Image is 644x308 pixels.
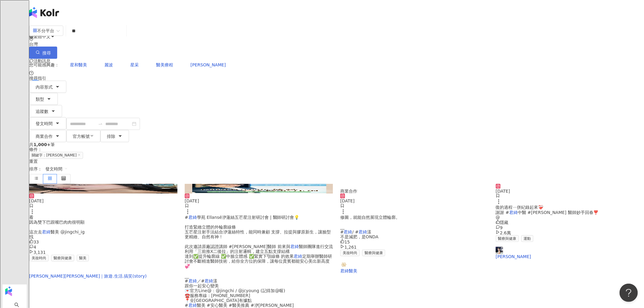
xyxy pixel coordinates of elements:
span: 美妝時尚 [29,255,49,261]
div: 台灣 [29,42,644,47]
button: 發文時間 [29,117,66,129]
div: 3,131 [29,250,177,255]
span: 類型 [36,97,44,102]
span: 醫師團隊進行交流 利用「三前推X二後拉」的注射邏輯，建立五點支撐結構 達到✅提升輪廓線 ✅中臉立體感 ✅緊實下顎線條 的效果 [185,244,333,259]
span: 看 因為雙下巴跟嘴巴肉肉很明顯 這次去 [29,215,85,234]
mark: 君綺 [188,278,197,283]
mark: 君綺 [509,210,518,215]
span: 內容形式 [36,85,53,89]
a: KOL Avatar[PERSON_NAME] [496,247,644,259]
span: 醫美療程 [156,62,173,67]
div: [DATE] [496,189,644,194]
div: 排序： [29,164,644,174]
a: KOL Avatar[PERSON_NAME][PERSON_NAME]｜旅遊.生活.搞笑(story) [29,266,177,278]
div: 33 [29,239,177,244]
div: 4 [29,244,177,250]
span: 1,000+ [33,142,51,147]
img: post-image [185,184,333,194]
span: 關鍵字：[PERSON_NAME] [29,152,83,159]
span: 醫療與健康 [51,255,74,261]
button: [PERSON_NAME] [184,59,232,71]
img: logo [29,7,59,18]
mark: 君綺 [294,254,302,259]
span: ／# [197,278,205,283]
button: 類型 [29,93,58,105]
div: post-image商業合作 [29,184,177,194]
img: logo icon [4,286,13,296]
span: 醫美 [77,255,89,261]
div: post-image商業合作 [340,184,488,194]
div: 隱藏 [496,220,644,225]
span: 搜尋 [42,51,51,55]
span: 醫療與健康 [362,250,385,256]
span: 星和醫美 [70,62,87,67]
div: 重置 [29,159,644,164]
div: 共 筆 [29,142,644,147]
img: post-image [340,184,488,194]
button: 搜尋 [29,47,57,59]
span: 美妝時尚 [340,250,360,256]
span: 麗波 [104,62,113,67]
span: 條件 ： [29,147,42,152]
div: [DATE] [29,198,177,203]
span: 中醫 #[PERSON_NAME] 醫師妙手回春❣️ @ [496,210,599,220]
span: 醫美 #安心醫美 #醫美推薦 #洢[PERSON_NAME] [197,303,294,308]
div: [DATE] [340,198,488,203]
button: 醫美療程 [150,59,180,71]
mark: 君綺 [42,229,51,234]
span: appstore [33,28,37,33]
div: 2.6萬 [496,230,644,235]
span: 您可能感興趣： [29,62,59,67]
img: post-image [29,184,177,194]
mark: 君綺 [205,278,213,283]
span: 官方帳號 [73,134,90,139]
div: 搜尋指引 [29,76,644,81]
img: KOL Avatar [340,261,348,268]
button: 麗波 [98,59,119,71]
span: 活動訊息 [33,58,51,63]
img: KOL Avatar [29,266,37,274]
span: 醫美 @jingchi_ig 找 [29,229,85,239]
button: 排除 [100,130,129,142]
a: search [14,302,40,307]
div: 不分平台 [33,26,54,36]
mark: 君綺 [188,303,197,308]
div: [DATE] [185,198,333,203]
button: 星采 [124,59,145,71]
img: KOL Avatar [496,247,503,254]
button: 官方帳號 [66,130,100,142]
button: 商業合作 [29,130,66,142]
span: 復的過程ㄧ併紀錄起來❤️‍🩹 謝謝 # [496,205,544,215]
div: 9 [496,225,644,230]
span: 發文時間 [45,164,68,174]
span: 發文時間 [36,121,53,126]
span: 醫療與健康 [496,235,519,242]
div: post-image商業合作 [185,184,333,194]
span: / # [352,229,359,234]
span: 漾 不是減肥，是ONDA [340,229,379,239]
span: 定期舉辦醫師研討會不斷精進醫師技術，給你全方位的保障，讓每位貴賓都能安心美出新高度💞 __ # [185,254,332,283]
span: # [185,215,188,220]
mark: 君綺 [290,244,299,249]
div: 15 [340,239,488,244]
span: to [98,121,103,126]
button: 內容形式 [29,81,66,93]
span: 學苑 Ellansé洢蓮絲五芒星注射研討會 | 醫師研討會💡 打造緊緻立體的外輪廓線條 五芒星注射手法結合洢蓮絲特性，能同時兼顧 支撐、拉提與膠原新生，讓臉型更精緻、自然有神！ 此次邀請原廠認證... [185,215,331,249]
span: environment [29,37,33,41]
mark: 君綺 [359,229,367,234]
button: 星和醫美 [64,59,93,71]
span: 漾 跟你一起安心變美 💌官方Line@：@jingchi / @jcyoung (記得加@喔) ☎️服務專線：[PHONE_NUMBER] 📍全[GEOGRAPHIC_DATA]有據點 # [185,278,285,308]
span: 排除 [107,134,115,139]
button: 追蹤數 [29,105,62,117]
span: 運動 [521,235,534,242]
mark: 君綺 [344,229,352,234]
div: 1,261 [340,244,488,250]
span: 星采 [130,62,139,67]
span: [PERSON_NAME] [191,62,226,67]
iframe: Help Scout Beacon - Open [620,284,638,302]
span: 修圖，就能自然展現立體輪廓。 __ # [340,215,400,234]
span: 追蹤數 [36,109,48,114]
span: swap-right [98,121,103,126]
a: KOL Avatar君綺醫美 [340,261,488,273]
span: 商業合作 [36,134,53,139]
